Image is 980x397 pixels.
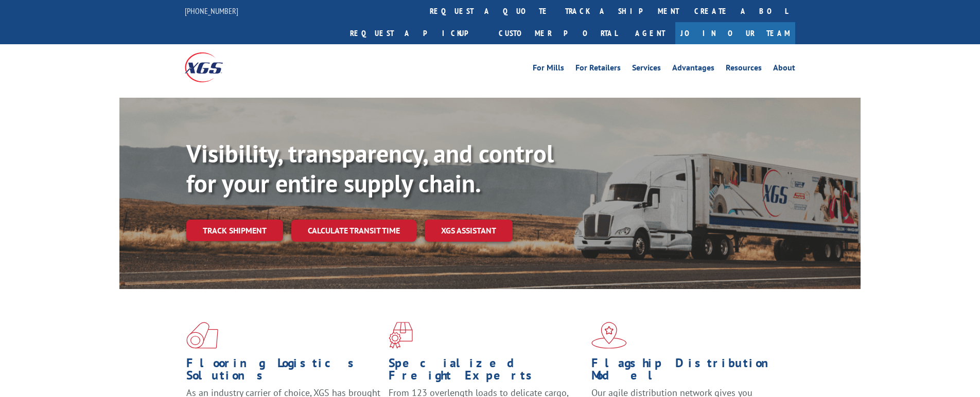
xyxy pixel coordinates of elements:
a: For Mills [533,64,564,75]
a: Agent [625,22,675,44]
a: Customer Portal [491,22,625,44]
a: Services [632,64,661,75]
h1: Specialized Freight Experts [389,357,583,387]
img: xgs-icon-flagship-distribution-model-red [591,322,627,349]
a: XGS ASSISTANT [425,220,513,242]
a: About [773,64,795,75]
h1: Flooring Logistics Solutions [186,357,381,387]
a: [PHONE_NUMBER] [185,6,238,16]
a: Advantages [672,64,714,75]
a: Calculate transit time [291,220,416,242]
a: Resources [726,64,762,75]
a: Join Our Team [675,22,795,44]
a: Request a pickup [342,22,491,44]
b: Visibility, transparency, and control for your entire supply chain. [186,137,554,199]
img: xgs-icon-focused-on-flooring-red [389,322,413,349]
a: Track shipment [186,220,283,241]
h1: Flagship Distribution Model [591,357,786,387]
img: xgs-icon-total-supply-chain-intelligence-red [186,322,218,349]
a: For Retailers [575,64,621,75]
